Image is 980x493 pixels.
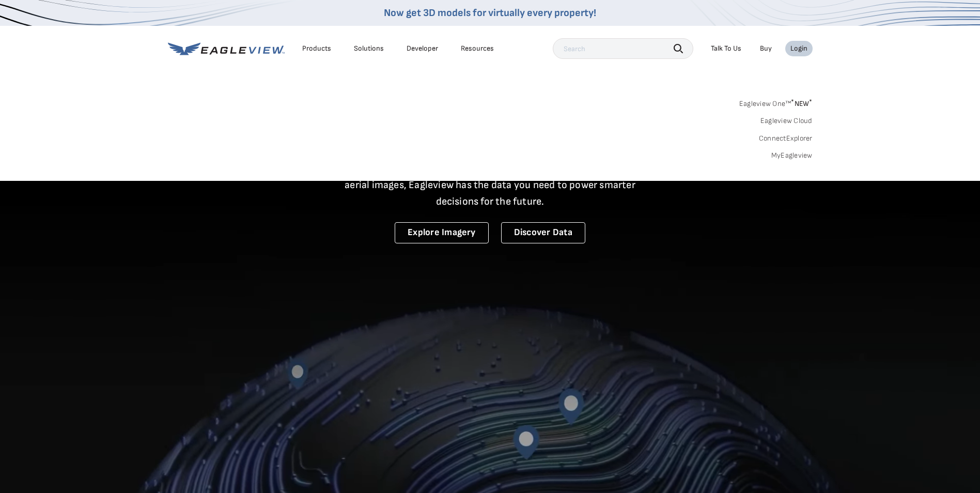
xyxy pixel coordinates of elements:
a: Discover Data [501,222,585,243]
input: Search [553,38,693,59]
p: A new era starts here. Built on more than 3.5 billion high-resolution aerial images, Eagleview ha... [332,160,648,210]
a: MyEagleview [771,151,813,160]
a: ConnectExplorer [759,134,813,143]
div: Login [790,44,807,53]
div: Products [302,44,331,53]
a: Explore Imagery [395,222,489,243]
a: Buy [760,44,772,53]
a: Developer [407,44,438,53]
div: Solutions [354,44,384,53]
span: NEW [791,99,812,108]
div: Talk To Us [711,44,741,53]
div: Resources [461,44,494,53]
a: Eagleview One™*NEW* [739,96,813,108]
a: Eagleview Cloud [760,116,813,126]
a: Now get 3D models for virtually every property! [384,7,596,19]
